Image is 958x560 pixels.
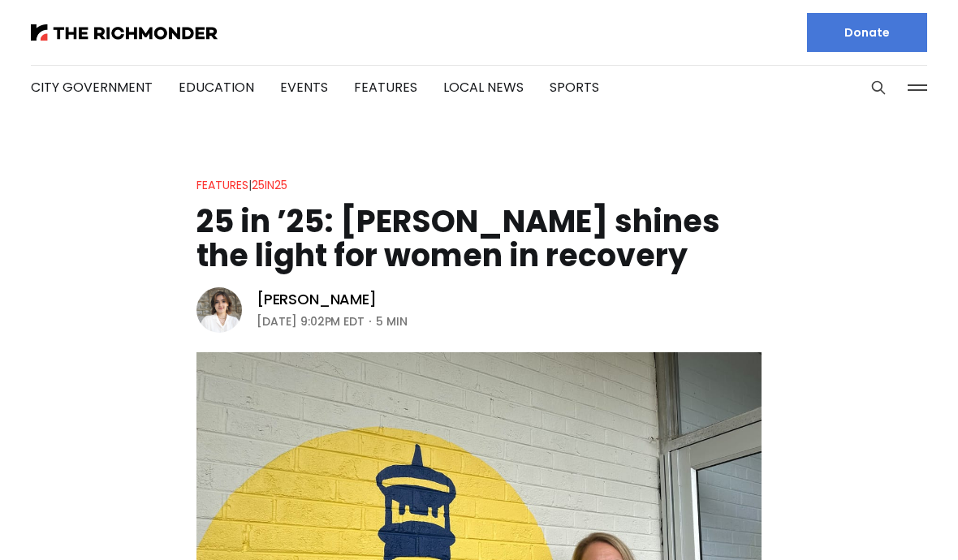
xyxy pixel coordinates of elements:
[196,205,762,273] h1: 25 in ’25: [PERSON_NAME] shines the light for women in recovery
[866,75,891,100] button: Search this site
[196,287,242,333] img: Eleanor Shaw
[257,312,365,331] time: [DATE] 9:02PM EDT
[280,78,328,97] a: Events
[550,78,599,97] a: Sports
[196,175,287,195] div: |
[376,312,408,331] span: 5 min
[252,177,287,193] a: 25in25
[807,13,927,52] a: Donate
[354,78,417,97] a: Features
[196,177,248,193] a: Features
[443,78,524,97] a: Local News
[179,78,254,97] a: Education
[31,24,218,41] img: The Richmonder
[31,78,153,97] a: City Government
[257,290,377,309] a: [PERSON_NAME]
[820,480,958,560] iframe: portal-trigger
